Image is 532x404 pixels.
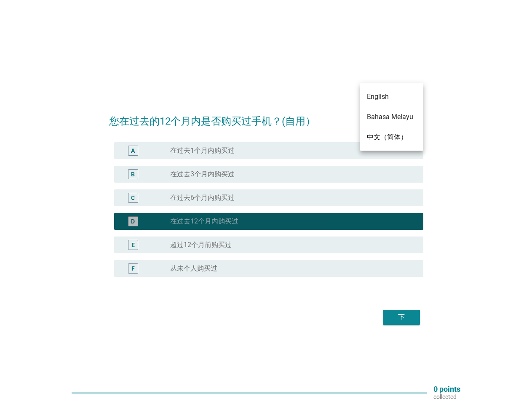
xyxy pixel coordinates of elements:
div: A [131,146,135,155]
div: 下 [390,312,413,322]
i: arrow_drop_down [413,85,423,95]
label: 在过去3个月内购买过 [170,170,235,178]
label: 在过去6个月内购买过 [170,194,235,202]
div: C [131,194,135,202]
p: collected [433,393,460,401]
div: D [131,217,135,226]
div: 中文（简体） [360,86,401,94]
div: F [131,264,135,273]
label: 在过去12个月内购买过 [170,217,238,226]
div: E [131,241,135,250]
div: B [131,170,135,179]
label: 超过12个月前购买过 [170,241,232,249]
h2: 您在过去的12个月内是否购买过手机？(自用） [109,105,423,129]
p: 0 points [433,385,460,393]
label: 从未个人购买过 [170,264,217,273]
label: 在过去1个月内购买过 [170,146,235,155]
button: 下 [383,310,420,325]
